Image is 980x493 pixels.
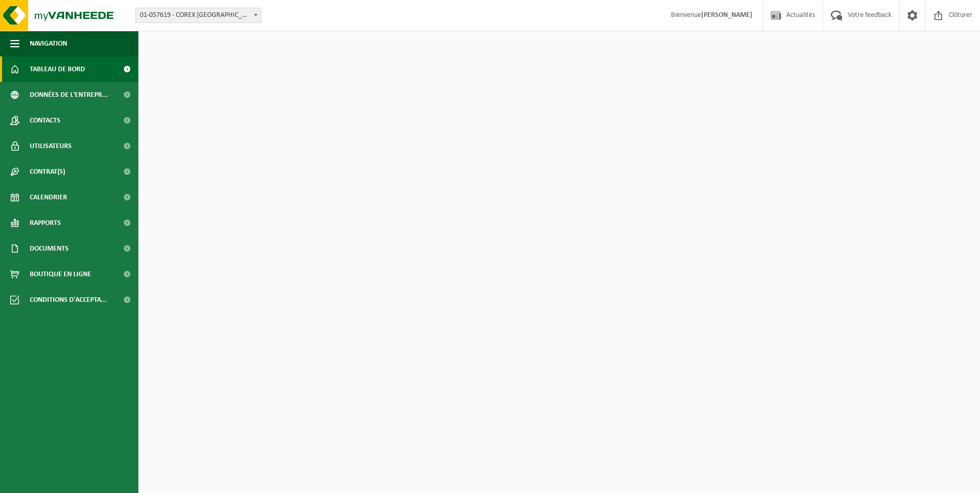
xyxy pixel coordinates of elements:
span: Documents [30,236,69,261]
span: Utilisateurs [30,133,72,159]
span: Calendrier [30,184,67,210]
span: 01-057619 - COREX FRANCE - LEERS [135,8,261,23]
span: Contrat(s) [30,159,65,184]
span: Boutique en ligne [30,261,91,287]
span: Contacts [30,108,60,133]
span: Navigation [30,31,67,56]
strong: [PERSON_NAME] [701,11,752,19]
span: 01-057619 - COREX FRANCE - LEERS [136,8,261,23]
span: Rapports [30,210,61,236]
span: Conditions d'accepta... [30,287,107,313]
span: Données de l'entrepr... [30,82,108,108]
span: Tableau de bord [30,56,85,82]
